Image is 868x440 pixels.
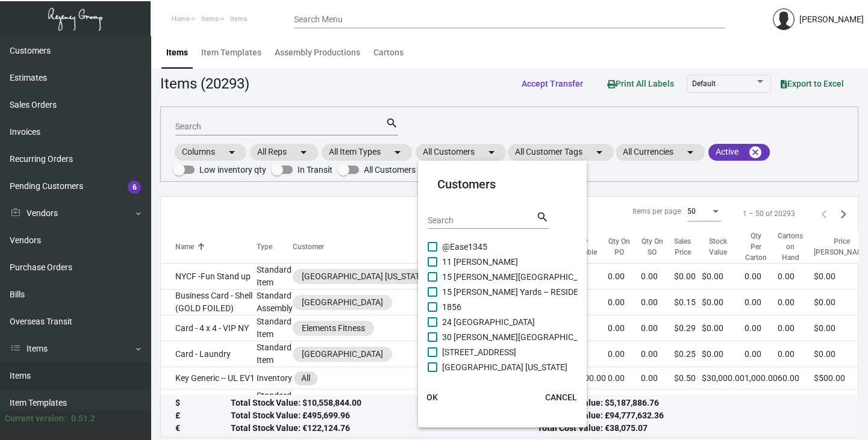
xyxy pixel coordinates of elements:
span: @Ease1345 [442,240,487,254]
mat-icon: search [536,210,549,225]
span: [STREET_ADDRESS] [442,345,516,359]
span: 30 [PERSON_NAME][GEOGRAPHIC_DATA] - Residences [442,330,648,344]
div: 0.51.2 [71,412,95,425]
button: CANCEL [535,386,587,408]
span: 15 [PERSON_NAME] Yards – RESIDENCES - Inactive [442,285,635,299]
span: 24 [GEOGRAPHIC_DATA] [442,315,535,329]
span: 15 [PERSON_NAME][GEOGRAPHIC_DATA] – RESIDENCES [442,270,657,284]
span: 11 [PERSON_NAME] [442,255,518,269]
div: Current version: [5,412,66,425]
button: OK [413,386,452,408]
span: [GEOGRAPHIC_DATA] [US_STATE] [442,360,567,374]
span: 1856 [442,300,461,314]
mat-card-title: Customers [437,175,567,193]
span: OK [426,392,438,402]
span: CANCEL [545,392,577,402]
